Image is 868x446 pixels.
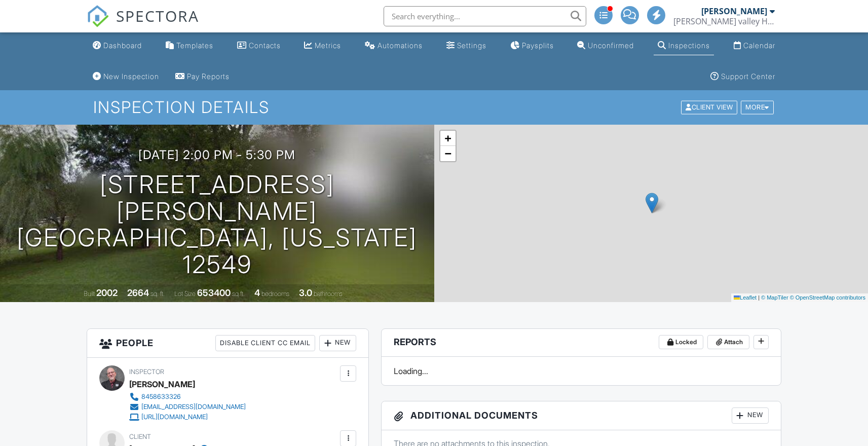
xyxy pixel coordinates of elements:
div: Pay Reports [187,72,230,81]
div: Support Center [721,72,775,81]
a: Automations (Advanced) [361,36,427,55]
span: SPECTORA [116,5,199,26]
div: Templates [176,41,213,50]
span: Inspector [129,368,164,376]
a: Dashboard [89,36,146,55]
span: + [444,132,451,144]
div: 3.0 [299,287,312,298]
div: Automations [378,41,423,50]
div: New [732,407,769,424]
span: Built [84,290,95,298]
div: Dashboard [103,41,142,50]
a: Zoom out [440,146,456,161]
img: Marker [646,193,658,213]
div: Calendar [743,41,775,50]
div: More [741,101,774,115]
div: Client View [681,101,737,115]
div: 4 [254,287,260,298]
div: [PERSON_NAME] [129,377,195,392]
div: [EMAIL_ADDRESS][DOMAIN_NAME] [141,403,246,411]
div: Inspections [668,41,710,50]
div: New [319,335,356,351]
div: Paysplits [522,41,554,50]
h3: People [87,329,368,358]
h3: [DATE] 2:00 pm - 5:30 pm [138,148,295,162]
div: Contacts [249,41,281,50]
a: © MapTiler [761,294,788,301]
div: [PERSON_NAME] [701,6,767,16]
h1: Inspection Details [93,98,775,116]
a: Metrics [300,36,345,55]
a: 8458633326 [129,392,246,402]
a: SPECTORA [87,14,199,35]
a: Contacts [233,36,285,55]
div: New Inspection [103,72,159,81]
input: Search everything... [384,6,586,26]
a: Unconfirmed [573,36,638,55]
span: sq. ft. [150,290,165,298]
a: [EMAIL_ADDRESS][DOMAIN_NAME] [129,402,246,412]
a: Paysplits [506,36,558,55]
span: sq.ft. [232,290,245,298]
div: [URL][DOMAIN_NAME] [141,413,208,421]
span: | [758,294,760,301]
div: Hudson valley Home Inspections LLC. [673,16,775,26]
img: The Best Home Inspection Software - Spectora [87,5,109,27]
a: Inspections [654,36,714,55]
div: Disable Client CC Email [215,335,315,351]
div: Metrics [315,41,341,50]
div: 653400 [197,287,231,298]
div: 2664 [127,287,149,298]
div: Unconfirmed [588,41,634,50]
a: Client View [680,103,740,110]
div: 8458633326 [141,393,181,401]
a: © OpenStreetMap contributors [790,294,865,301]
div: Settings [457,41,486,50]
a: Templates [162,36,217,55]
a: Calendar [730,36,779,55]
span: Lot Size [174,290,196,298]
a: New Inspection [89,67,163,86]
div: 2002 [96,287,118,298]
a: [URL][DOMAIN_NAME] [129,412,246,422]
span: bathrooms [314,290,343,298]
a: Zoom in [440,131,456,146]
span: bedrooms [261,290,289,298]
a: Leaflet [734,294,757,301]
a: Settings [442,36,490,55]
span: Client [129,433,151,440]
h1: [STREET_ADDRESS][PERSON_NAME] [GEOGRAPHIC_DATA], [US_STATE] 12549 [16,171,418,278]
a: Support Center [706,67,779,86]
a: Pay Reports [171,67,234,86]
span: − [444,147,451,160]
h3: Additional Documents [382,401,780,430]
